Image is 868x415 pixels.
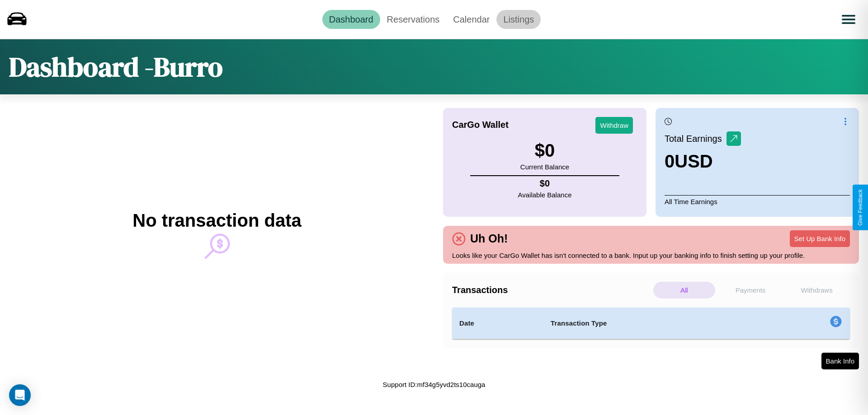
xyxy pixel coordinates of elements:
div: Open Intercom Messenger [9,384,31,406]
button: Set Up Bank Info [790,230,850,247]
p: Looks like your CarGo Wallet has isn't connected to a bank. Input up your banking info to finish ... [452,249,850,261]
button: Withdraw [595,117,633,134]
p: Withdraws [786,282,848,298]
h4: Uh Oh! [466,232,512,245]
a: Reservations [380,10,447,29]
p: All [653,282,715,298]
a: Dashboard [322,10,380,29]
h1: Dashboard - Burro [9,48,223,85]
h4: Transactions [452,285,651,295]
p: All Time Earnings [665,195,850,208]
p: Available Balance [518,189,572,201]
p: Payments [720,282,782,298]
h2: No transaction data [132,210,301,231]
h3: $ 0 [520,140,569,161]
a: Calendar [446,10,496,29]
a: Listings [496,10,541,29]
button: Open menu [836,7,861,32]
h3: 0 USD [665,151,741,172]
h4: CarGo Wallet [452,120,509,130]
button: Bank Info [821,353,859,369]
h4: Transaction Type [551,318,756,329]
p: Support ID: mf34g5yvd2ts10cauga [383,378,486,391]
p: Current Balance [520,161,569,173]
p: Total Earnings [665,131,726,147]
h4: $ 0 [518,178,572,189]
h4: Date [459,318,536,329]
div: Give Feedback [857,189,863,226]
table: simple table [452,308,850,339]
